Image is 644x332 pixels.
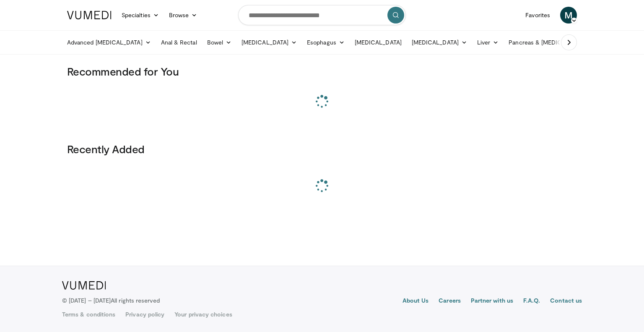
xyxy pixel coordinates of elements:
img: VuMedi Logo [62,281,106,290]
a: [MEDICAL_DATA] [350,34,407,51]
a: Pancreas & [MEDICAL_DATA] [504,34,602,51]
a: Favorites [520,7,555,24]
a: M [560,7,577,24]
a: Contact us [550,296,582,306]
a: Liver [472,34,504,51]
img: VuMedi Logo [67,11,112,19]
p: © [DATE] – [DATE] [62,296,160,305]
a: Bowel [202,34,236,51]
a: Advanced [MEDICAL_DATA] [62,34,156,51]
h3: Recommended for You [67,65,577,78]
a: Careers [439,296,461,306]
a: Browse [164,7,203,24]
a: F.A.Q. [523,296,540,306]
a: [MEDICAL_DATA] [236,34,302,51]
a: Esophagus [302,34,350,51]
a: Privacy policy [125,310,164,319]
span: All rights reserved [111,297,160,304]
a: Partner with us [471,296,513,306]
input: Search topics, interventions [238,5,406,25]
a: Anal & Rectal [156,34,202,51]
a: About Us [402,296,429,306]
a: Your privacy choices [174,310,232,319]
a: Specialties [117,7,164,24]
a: [MEDICAL_DATA] [407,34,472,51]
a: Terms & conditions [62,310,115,319]
h3: Recently Added [67,142,577,156]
